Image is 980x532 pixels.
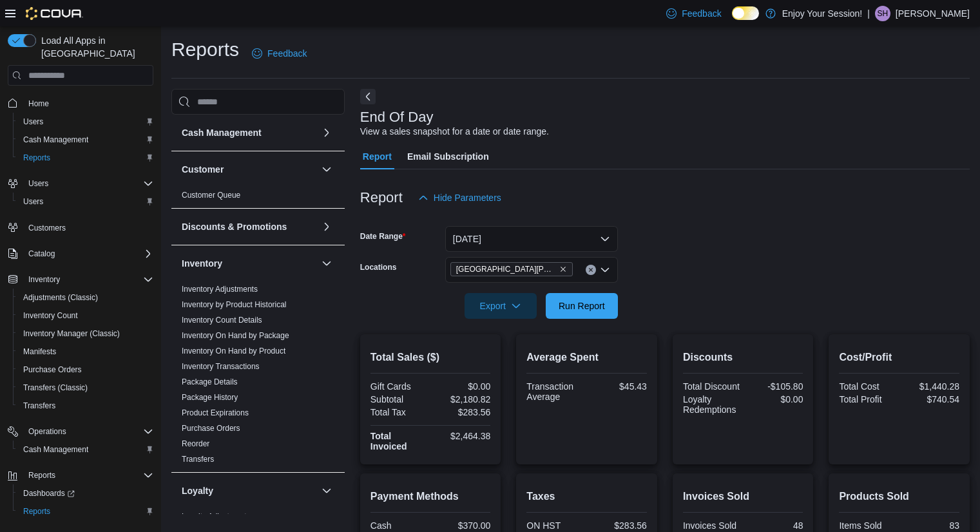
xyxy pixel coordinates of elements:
[18,150,55,166] a: Reports
[13,379,159,397] button: Transfers (Classic)
[171,187,345,208] div: Customer
[319,125,334,140] button: Cash Management
[18,504,153,519] span: Reports
[902,520,959,531] div: 83
[3,423,159,441] button: Operations
[13,193,159,211] button: Users
[182,330,289,341] span: Inventory On Hand by Package
[28,223,66,233] span: Customers
[182,285,258,294] a: Inventory Adjustments
[182,362,260,371] a: Inventory Transactions
[182,346,285,356] span: Inventory On Hand by Product
[433,407,490,417] div: $283.56
[28,274,60,285] span: Inventory
[182,315,262,325] span: Inventory Count Details
[590,520,647,531] div: $283.56
[360,125,549,138] div: View a sales snapshot for a date or date range.
[23,424,153,439] span: Operations
[450,262,573,276] span: Sault Ste Marie - Hillside
[434,191,501,204] span: Hide Parameters
[182,408,249,418] span: Product Expirations
[23,468,153,483] span: Reports
[413,185,506,211] button: Hide Parameters
[745,394,803,404] div: $0.00
[182,300,287,309] a: Inventory by Product Historical
[839,350,959,365] h2: Cost/Profit
[182,347,285,356] a: Inventory On Hand by Product
[526,381,584,402] div: Transaction Average
[3,245,159,263] button: Catalog
[360,89,376,104] button: Next
[319,162,334,177] button: Customer
[407,144,489,169] span: Email Subscription
[18,362,87,377] a: Purchase Orders
[18,344,153,359] span: Manifests
[28,426,66,437] span: Operations
[23,488,75,499] span: Dashboards
[3,93,159,112] button: Home
[182,220,287,233] h3: Discounts & Promotions
[732,20,733,21] span: Dark Mode
[28,470,55,480] span: Reports
[661,1,726,26] a: Feedback
[782,6,863,21] p: Enjoy Your Session!
[18,398,61,413] a: Transfers
[182,377,238,387] span: Package Details
[18,290,153,305] span: Adjustments (Classic)
[18,326,125,341] a: Inventory Manager (Classic)
[182,439,209,449] span: Reorder
[745,520,803,531] div: 48
[472,293,529,319] span: Export
[433,520,490,531] div: $370.00
[23,468,61,483] button: Reports
[370,394,428,404] div: Subtotal
[360,190,403,205] h3: Report
[370,520,428,531] div: Cash
[23,246,60,261] button: Catalog
[13,113,159,131] button: Users
[36,34,153,60] span: Load All Apps in [GEOGRAPHIC_DATA]
[18,132,153,147] span: Cash Management
[13,325,159,343] button: Inventory Manager (Classic)
[23,196,43,207] span: Users
[839,520,896,531] div: Items Sold
[683,381,740,392] div: Total Discount
[267,47,307,60] span: Feedback
[13,361,159,379] button: Purchase Orders
[18,132,93,147] a: Cash Management
[360,231,406,242] label: Date Range
[3,271,159,289] button: Inventory
[839,394,896,404] div: Total Profit
[182,257,222,270] h3: Inventory
[902,394,959,404] div: $740.54
[18,486,153,501] span: Dashboards
[13,289,159,307] button: Adjustments (Classic)
[182,284,258,294] span: Inventory Adjustments
[23,506,50,517] span: Reports
[23,220,153,236] span: Customers
[433,394,490,404] div: $2,180.82
[559,265,567,273] button: Remove Sault Ste Marie - Hillside from selection in this group
[23,365,82,375] span: Purchase Orders
[18,362,153,377] span: Purchase Orders
[26,7,83,20] img: Cova
[896,6,970,21] p: [PERSON_NAME]
[18,308,83,323] a: Inventory Count
[23,135,88,145] span: Cash Management
[18,380,153,395] span: Transfers (Classic)
[732,6,759,20] input: Dark Mode
[18,344,61,359] a: Manifests
[18,486,80,501] a: Dashboards
[433,431,490,441] div: $2,464.38
[23,117,43,127] span: Users
[23,310,78,321] span: Inventory Count
[182,331,289,340] a: Inventory On Hand by Package
[360,109,434,125] h3: End Of Day
[182,393,238,402] a: Package History
[370,350,491,365] h2: Total Sales ($)
[683,350,803,365] h2: Discounts
[683,489,803,504] h2: Invoices Sold
[23,292,98,303] span: Adjustments (Classic)
[18,504,55,519] a: Reports
[18,114,48,129] a: Users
